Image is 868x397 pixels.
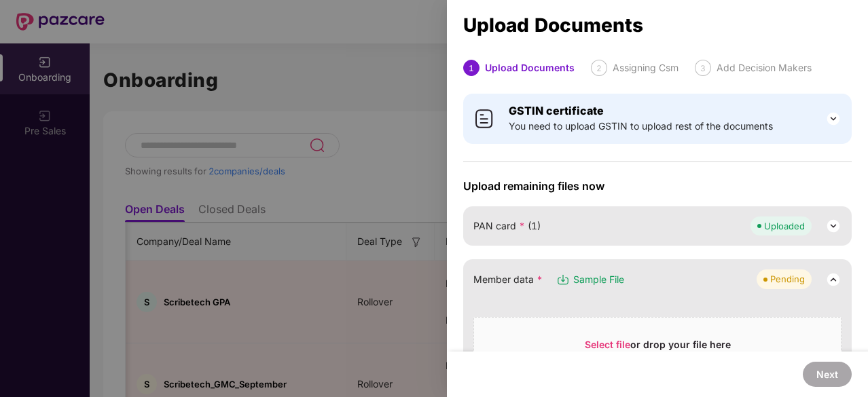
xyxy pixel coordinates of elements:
span: 2 [596,63,602,73]
span: 3 [700,63,706,73]
span: Select file [585,339,630,350]
span: Sample File [573,272,624,287]
img: svg+xml;base64,PHN2ZyB4bWxucz0iaHR0cDovL3d3dy53My5vcmcvMjAwMC9zdmciIHdpZHRoPSI0MCIgaGVpZ2h0PSI0MC... [473,108,495,130]
span: You need to upload GSTIN to upload rest of the documents [509,119,773,134]
img: svg+xml;base64,PHN2ZyB3aWR0aD0iMjQiIGhlaWdodD0iMjQiIHZpZXdCb3g9IjAgMCAyNCAyNCIgZmlsbD0ibm9uZSIgeG... [825,111,842,127]
span: PAN card (1) [473,219,541,233]
span: 1 [469,63,474,73]
span: Upload remaining files now [463,179,852,193]
div: Pending [770,272,805,286]
div: Upload Documents [463,18,852,33]
button: Next [803,362,852,387]
div: or drop your file here [585,338,731,358]
div: Assigning Csm [613,60,679,76]
img: svg+xml;base64,PHN2ZyB3aWR0aD0iMjQiIGhlaWdodD0iMjQiIHZpZXdCb3g9IjAgMCAyNCAyNCIgZmlsbD0ibm9uZSIgeG... [825,271,842,288]
img: svg+xml;base64,PHN2ZyB3aWR0aD0iMjQiIGhlaWdodD0iMjQiIHZpZXdCb3g9IjAgMCAyNCAyNCIgZmlsbD0ibm9uZSIgeG... [825,218,842,234]
b: GSTIN certificate [509,104,604,117]
div: Uploaded [764,219,805,233]
img: svg+xml;base64,PHN2ZyB3aWR0aD0iMTYiIGhlaWdodD0iMTciIHZpZXdCb3g9IjAgMCAxNiAxNyIgZmlsbD0ibm9uZSIgeG... [556,273,570,286]
span: Select fileor drop your file hereAll file types are supportedMax. File size 200mb [474,328,841,393]
span: Member data [473,272,543,287]
div: Upload Documents [485,60,575,76]
div: Add Decision Makers [717,60,812,76]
